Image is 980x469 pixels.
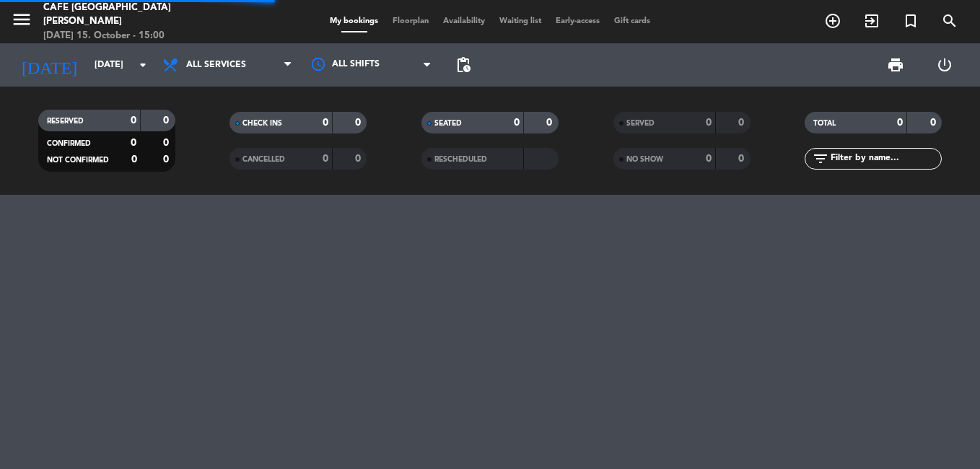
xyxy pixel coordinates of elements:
input: Filter by name... [829,151,941,167]
i: turned_in_not [902,12,919,30]
strong: 0 [738,118,747,128]
span: SEATED [434,120,462,127]
span: Early-access [548,17,607,25]
strong: 0 [514,118,520,128]
span: SERVED [626,120,655,127]
span: Waiting list [492,17,548,25]
div: LOG OUT [920,43,969,87]
span: RESERVED [47,118,84,125]
span: Availability [436,17,492,25]
div: [DATE] 15. October - 15:00 [43,29,235,43]
strong: 0 [131,138,136,148]
span: CANCELLED [242,156,285,163]
strong: 0 [163,154,172,165]
div: Café [GEOGRAPHIC_DATA][PERSON_NAME] [43,1,235,29]
i: filter_list [812,150,829,167]
button: menu [11,9,32,35]
span: All services [186,60,246,70]
i: add_circle_outline [824,12,841,30]
strong: 0 [163,115,172,126]
i: power_settings_new [936,56,953,74]
span: My bookings [323,17,385,25]
span: Gift cards [607,17,657,25]
span: CONFIRMED [47,140,91,147]
i: menu [11,9,32,30]
i: exit_to_app [863,12,880,30]
strong: 0 [897,118,903,128]
strong: 0 [323,154,328,164]
span: NOT CONFIRMED [47,157,109,164]
strong: 0 [355,154,364,164]
i: [DATE] [11,49,87,81]
strong: 0 [323,118,328,128]
strong: 0 [706,154,712,164]
strong: 0 [738,154,747,164]
strong: 0 [546,118,555,128]
strong: 0 [355,118,364,128]
span: pending_actions [455,56,472,74]
span: NO SHOW [626,156,663,163]
span: RESCHEDULED [434,156,487,163]
i: arrow_drop_down [134,56,152,74]
span: print [887,56,904,74]
span: Floorplan [385,17,436,25]
i: search [941,12,958,30]
strong: 0 [131,115,136,126]
strong: 0 [930,118,939,128]
strong: 0 [706,118,712,128]
span: CHECK INS [242,120,282,127]
span: TOTAL [813,120,836,127]
strong: 0 [131,154,137,165]
strong: 0 [163,138,172,148]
